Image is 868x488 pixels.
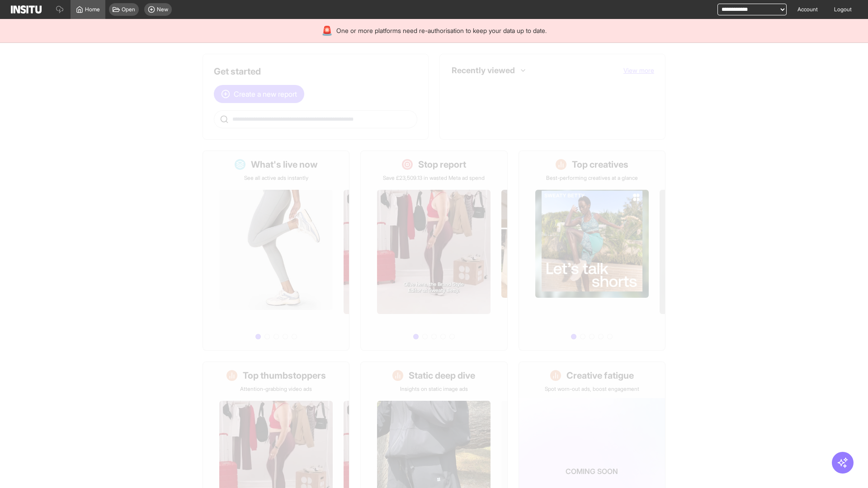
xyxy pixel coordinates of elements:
[85,6,100,13] span: Home
[321,24,333,37] div: 🚨
[11,5,42,14] img: Logo
[157,6,168,13] span: New
[122,6,135,13] span: Open
[336,26,547,35] span: One or more platforms need re-authorisation to keep your data up to date.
